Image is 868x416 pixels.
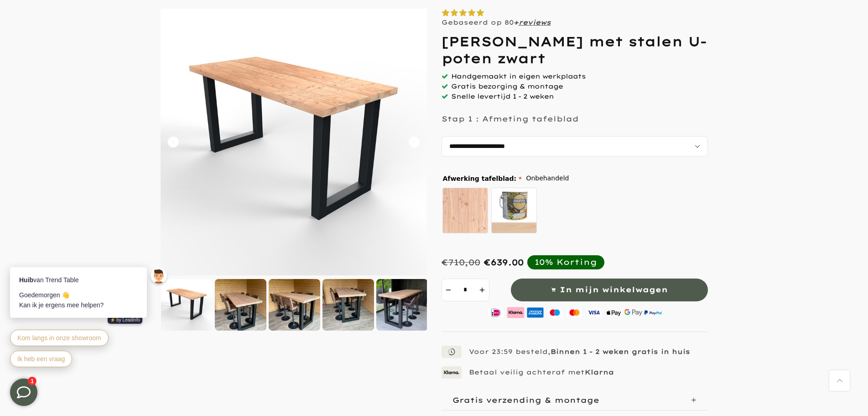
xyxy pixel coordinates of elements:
[455,279,476,301] input: Quantity
[442,114,579,123] p: Stap 1 : Afmeting tafelblad
[442,257,480,268] div: €710,00
[376,279,428,331] img: Douglas bartafel met stalen U-poten zwart gepoedercoat voorkant
[443,175,522,182] span: Afwerking tafelblad:
[442,18,551,26] p: Gebaseerd op 80
[1,369,47,415] iframe: toggle-frame
[451,82,563,90] span: Gratis bezorging & montage
[269,279,320,331] img: Douglas bartafel met stalen U-poten zwart
[514,18,519,26] strong: +
[476,279,489,301] button: increment
[585,368,614,376] strong: Klarna
[442,33,708,67] h1: [PERSON_NAME] met stalen U-poten zwart
[442,136,708,157] select: autocomplete="off"
[452,395,599,405] p: Gratis verzending & montage
[484,257,524,268] span: €639.00
[409,137,420,147] button: Carousel Next Arrow
[511,279,708,301] button: In mijn winkelwagen
[451,92,554,100] span: Snelle levertijd 1 - 2 weken
[560,283,668,296] span: In mijn winkelwagen
[469,348,690,356] p: Voor 23:59 besteld,
[322,279,374,331] img: Douglas bartafel met stalen U-poten zwart
[442,279,455,301] button: decrement
[168,137,179,147] button: Carousel Back Arrow
[161,9,427,275] img: Rechthoekige douglas houten bartafel - stalen U-poten zwart
[526,173,569,184] span: Onbehandeld
[535,257,597,267] div: 10% Korting
[215,279,266,331] img: Douglas bartafel met stalen U-poten zwart
[519,18,551,26] a: reviews
[829,370,850,391] a: Terug naar boven
[451,72,586,80] span: Handgemaakt in eigen werkplaats
[1,222,179,379] iframe: bot-iframe
[469,368,614,376] p: Betaal veilig achteraf met
[161,279,213,331] img: Rechthoekige douglas houten bartafel - stalen U-poten zwart
[551,348,690,356] strong: Binnen 1 - 2 weken gratis in huis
